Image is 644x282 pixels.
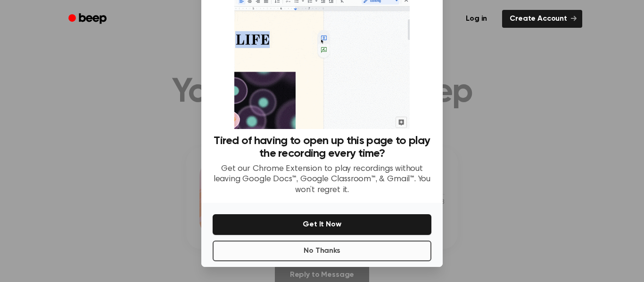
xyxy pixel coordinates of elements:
[456,8,496,30] a: Log in
[62,10,115,28] a: Beep
[213,241,431,261] button: No Thanks
[213,135,431,160] h3: Tired of having to open up this page to play the recording every time?
[213,164,431,196] p: Get our Chrome Extension to play recordings without leaving Google Docs™, Google Classroom™, & Gm...
[213,214,431,235] button: Get It Now
[502,10,582,28] a: Create Account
